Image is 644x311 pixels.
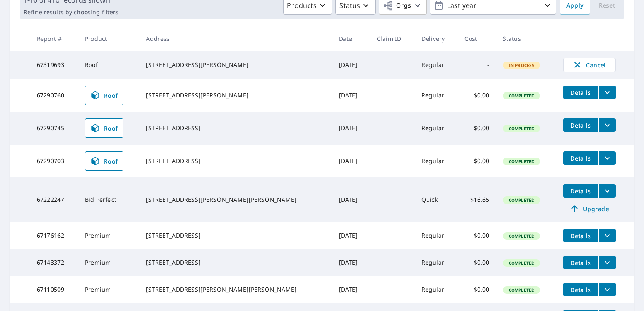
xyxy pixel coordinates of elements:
[30,112,78,145] td: 67290745
[332,276,370,303] td: [DATE]
[78,249,139,276] td: Premium
[415,112,458,145] td: Regular
[568,88,593,97] span: Details
[458,276,496,303] td: $0.00
[370,26,415,51] th: Claim ID
[504,233,539,239] span: Completed
[458,249,496,276] td: $0.00
[598,229,616,242] button: filesDropdownBtn-67176162
[332,79,370,112] td: [DATE]
[504,197,539,203] span: Completed
[139,26,332,51] th: Address
[90,90,118,100] span: Roof
[598,256,616,269] button: filesDropdownBtn-67143372
[78,26,139,51] th: Product
[146,231,325,240] div: [STREET_ADDRESS]
[504,287,539,293] span: Completed
[30,26,78,51] th: Report #
[415,79,458,112] td: Regular
[568,259,593,267] span: Details
[563,184,598,198] button: detailsBtn-67222247
[563,58,616,72] button: Cancel
[458,222,496,249] td: $0.00
[85,86,123,105] a: Roof
[458,177,496,222] td: $16.65
[332,177,370,222] td: [DATE]
[332,249,370,276] td: [DATE]
[85,118,123,138] a: Roof
[339,0,360,11] p: Status
[85,151,123,171] a: Roof
[146,124,325,132] div: [STREET_ADDRESS]
[146,196,325,204] div: [STREET_ADDRESS][PERSON_NAME][PERSON_NAME]
[458,79,496,112] td: $0.00
[504,126,539,131] span: Completed
[332,222,370,249] td: [DATE]
[78,51,139,79] td: Roof
[563,151,598,165] button: detailsBtn-67290703
[568,204,611,214] span: Upgrade
[332,51,370,79] td: [DATE]
[415,177,458,222] td: Quick
[566,0,583,11] span: Apply
[146,91,325,99] div: [STREET_ADDRESS][PERSON_NAME]
[598,86,616,99] button: filesDropdownBtn-67290760
[415,26,458,51] th: Delivery
[458,112,496,145] td: $0.00
[30,177,78,222] td: 67222247
[30,145,78,177] td: 67290703
[415,249,458,276] td: Regular
[332,112,370,145] td: [DATE]
[30,51,78,79] td: 67319693
[563,229,598,242] button: detailsBtn-67176162
[332,145,370,177] td: [DATE]
[90,123,118,133] span: Roof
[30,276,78,303] td: 67110509
[146,61,325,69] div: [STREET_ADDRESS][PERSON_NAME]
[332,26,370,51] th: Date
[598,118,616,132] button: filesDropdownBtn-67290745
[24,8,118,16] p: Refine results by choosing filters
[146,157,325,165] div: [STREET_ADDRESS]
[568,154,593,162] span: Details
[90,156,118,166] span: Roof
[30,79,78,112] td: 67290760
[458,26,496,51] th: Cost
[504,62,540,68] span: In Process
[415,222,458,249] td: Regular
[415,145,458,177] td: Regular
[415,51,458,79] td: Regular
[504,158,539,164] span: Completed
[568,187,593,195] span: Details
[504,93,539,99] span: Completed
[496,26,556,51] th: Status
[78,177,139,222] td: Bid Perfect
[563,202,616,215] a: Upgrade
[563,283,598,296] button: detailsBtn-67110509
[287,0,317,11] p: Products
[563,86,598,99] button: detailsBtn-67290760
[383,0,411,11] span: Orgs
[458,51,496,79] td: -
[572,60,607,70] span: Cancel
[598,184,616,198] button: filesDropdownBtn-67222247
[568,286,593,294] span: Details
[563,256,598,269] button: detailsBtn-67143372
[78,276,139,303] td: Premium
[146,285,325,294] div: [STREET_ADDRESS][PERSON_NAME][PERSON_NAME]
[30,222,78,249] td: 67176162
[30,249,78,276] td: 67143372
[563,118,598,132] button: detailsBtn-67290745
[568,232,593,240] span: Details
[598,151,616,165] button: filesDropdownBtn-67290703
[504,260,539,266] span: Completed
[415,276,458,303] td: Regular
[458,145,496,177] td: $0.00
[598,283,616,296] button: filesDropdownBtn-67110509
[568,121,593,129] span: Details
[78,222,139,249] td: Premium
[146,258,325,267] div: [STREET_ADDRESS]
